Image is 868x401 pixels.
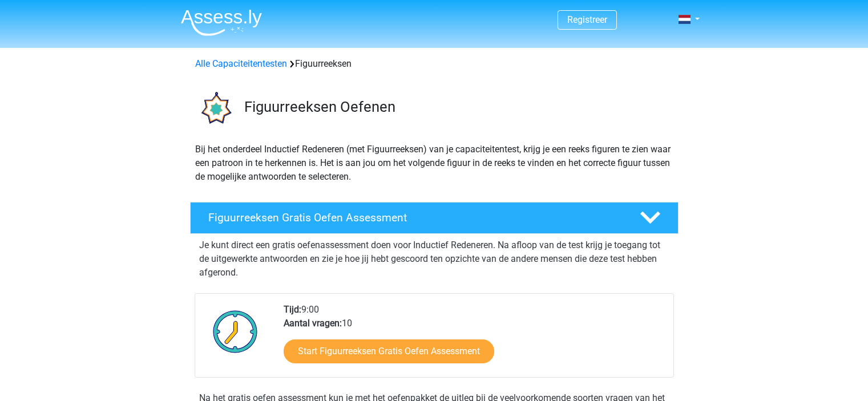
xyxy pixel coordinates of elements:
div: 9:00 10 [275,303,673,377]
b: Tijd: [284,304,301,315]
img: Assessly [181,9,262,36]
h3: Figuurreeksen Oefenen [244,98,669,116]
a: Figuurreeksen Gratis Oefen Assessment [185,202,683,234]
img: Klok [207,303,264,360]
b: Aantal vragen: [284,318,342,329]
div: Figuurreeksen [191,57,678,71]
h4: Figuurreeksen Gratis Oefen Assessment [208,211,621,224]
p: Bij het onderdeel Inductief Redeneren (met Figuurreeksen) van je capaciteitentest, krijg je een r... [195,143,673,184]
a: Start Figuurreeksen Gratis Oefen Assessment [284,339,494,363]
img: figuurreeksen [191,84,239,133]
a: Alle Capaciteitentesten [195,58,287,69]
a: Registreer [567,14,607,25]
p: Je kunt direct een gratis oefenassessment doen voor Inductief Redeneren. Na afloop van de test kr... [199,238,669,280]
